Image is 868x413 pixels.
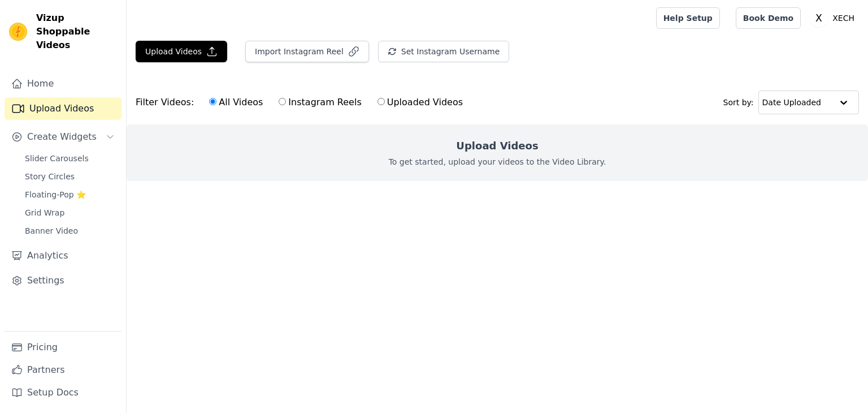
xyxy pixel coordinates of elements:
[5,359,121,381] a: Partners
[245,41,369,62] button: Import Instagram Reel
[815,12,822,24] text: X
[389,156,606,167] p: To get started, upload your videos to the Video Library.
[27,130,97,144] span: Create Widgets
[25,225,78,236] span: Banner Video
[18,150,121,166] a: Slider Carousels
[136,89,469,115] div: Filter Videos:
[18,169,121,184] a: Story Circles
[25,153,89,164] span: Slider Carousels
[377,95,463,110] label: Uploaded Videos
[209,95,263,110] label: All Videos
[209,98,216,105] input: All Videos
[377,98,385,105] input: Uploaded Videos
[279,98,286,105] input: Instagram Reels
[25,207,64,218] span: Grid Wrap
[5,126,121,148] button: Create Widgets
[5,244,121,267] a: Analytics
[5,381,121,404] a: Setup Docs
[36,11,117,52] span: Vizup Shoppable Videos
[723,91,860,114] div: Sort by:
[456,138,538,154] h2: Upload Videos
[9,23,27,41] img: Vizup
[810,8,859,28] button: X XECH
[5,97,121,120] a: Upload Videos
[378,41,509,62] button: Set Instagram Username
[25,171,75,182] span: Story Circles
[656,7,720,29] a: Help Setup
[25,189,86,200] span: Floating-Pop ⭐
[278,95,362,110] label: Instagram Reels
[5,336,121,359] a: Pricing
[136,41,227,62] button: Upload Videos
[5,72,121,95] a: Home
[5,269,121,292] a: Settings
[18,187,121,203] a: Floating-Pop ⭐
[18,223,121,239] a: Banner Video
[828,8,859,28] p: XECH
[18,205,121,221] a: Grid Wrap
[736,7,801,29] a: Book Demo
